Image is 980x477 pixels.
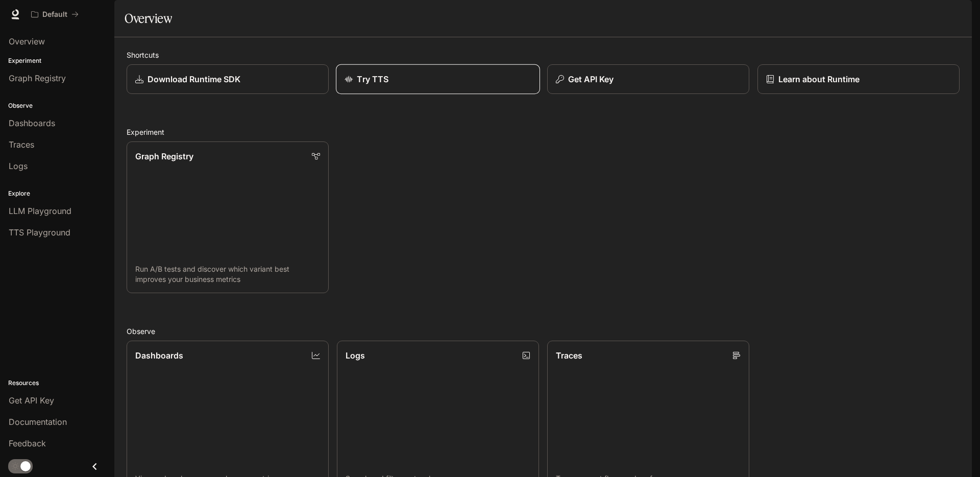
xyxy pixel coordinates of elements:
[27,4,83,25] button: All workspaces
[127,141,329,293] a: Graph RegistryRun A/B tests and discover which variant best improves your business metrics
[568,73,614,85] p: Get API Key
[127,326,960,337] h2: Observe
[778,73,860,85] p: Learn about Runtime
[135,264,320,284] p: Run A/B tests and discover which variant best improves your business metrics
[125,8,172,29] h1: Overview
[42,10,67,19] p: Default
[336,64,540,94] a: Try TTS
[148,73,240,85] p: Download Runtime SDK
[135,150,193,162] p: Graph Registry
[127,50,960,60] h2: Shortcuts
[556,349,582,362] p: Traces
[135,349,183,362] p: Dashboards
[346,349,365,362] p: Logs
[127,64,329,94] a: Download Runtime SDK
[357,73,388,85] p: Try TTS
[127,127,960,137] h2: Experiment
[547,64,749,94] button: Get API Key
[757,64,960,94] a: Learn about Runtime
